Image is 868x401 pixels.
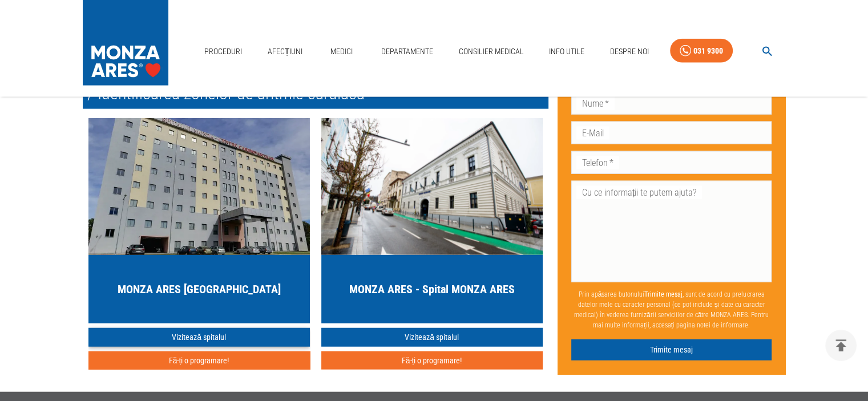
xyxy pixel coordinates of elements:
h5: MONZA ARES - Spital MONZA ARES [349,281,515,297]
a: Vizitează spitalul [88,328,310,347]
b: Trimite mesaj [644,290,683,298]
p: Prin apăsarea butonului , sunt de acord cu prelucrarea datelor mele cu caracter personal (ce pot ... [571,285,772,335]
a: Info Utile [544,40,589,63]
a: Vizitează spitalul [321,328,543,347]
img: MONZA ARES Bucuresti [88,118,310,255]
button: delete [825,330,857,361]
a: MONZA ARES - Spital MONZA ARES [321,118,543,323]
div: 031 9300 [693,44,723,58]
a: 031 9300 [670,39,733,63]
a: Medici [324,40,360,63]
button: Trimite mesaj [571,339,772,361]
a: Departamente [377,40,438,63]
a: MONZA ARES [GEOGRAPHIC_DATA] [88,118,310,323]
h5: MONZA ARES [GEOGRAPHIC_DATA] [118,281,281,297]
button: Fă-ți o programare! [321,351,543,370]
button: Fă-ți o programare! [88,351,310,370]
img: MONZA ARES Cluj-Napoca [321,118,543,255]
a: Consilier Medical [454,40,528,63]
a: Proceduri [200,40,247,63]
a: Despre Noi [605,40,653,63]
a: Afecțiuni [263,40,308,63]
